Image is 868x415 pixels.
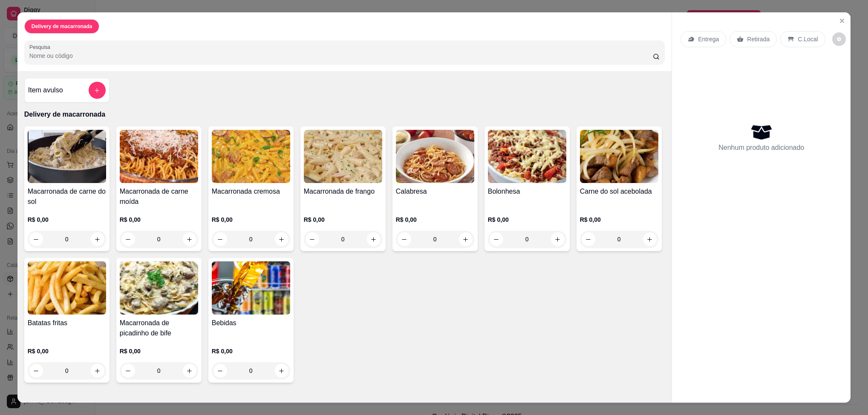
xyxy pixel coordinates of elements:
p: R$ 0,00 [488,215,566,224]
p: R$ 0,00 [212,347,290,355]
img: product-image [28,130,106,183]
h4: Calabresa [396,186,474,197]
h4: Macarronada de carne do sol [28,186,106,207]
img: product-image [28,261,106,315]
label: Pesquisa [29,43,53,51]
p: R$ 0,00 [212,215,290,224]
p: R$ 0,00 [28,215,106,224]
p: R$ 0,00 [396,215,474,224]
input: Pesquisa [29,52,653,60]
button: decrease-product-quantity [832,32,846,46]
img: product-image [212,130,290,183]
img: product-image [120,261,198,315]
p: Nenhum produto adicionado [718,143,804,153]
button: add-separate-item [89,82,106,99]
h4: Carne do sol acebolada [580,186,658,197]
img: product-image [212,261,290,315]
img: product-image [396,130,474,183]
img: product-image [580,130,658,183]
h4: Macarronada de picadinho de bife [120,318,198,338]
p: Retirada [747,35,770,43]
h4: Bolonhesa [488,186,566,197]
p: Entrega [698,35,719,43]
p: Delivery de macarronada [24,109,665,120]
p: Delivery de macarronada [32,23,92,30]
p: R$ 0,00 [28,347,106,355]
button: Close [835,14,849,28]
img: product-image [304,130,382,183]
h4: Batatas fritas [28,318,106,328]
h4: Macarronada de frango [304,186,382,197]
img: product-image [120,130,198,183]
p: R$ 0,00 [120,215,198,224]
p: R$ 0,00 [580,215,658,224]
h4: Macarronada cremosa [212,186,290,197]
img: product-image [488,130,566,183]
h4: Bebidas [212,318,290,328]
p: C.Local [798,35,818,43]
p: R$ 0,00 [120,347,198,355]
h4: Macarronada de carne moída [120,186,198,207]
p: R$ 0,00 [304,215,382,224]
h4: Item avulso [28,85,63,95]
